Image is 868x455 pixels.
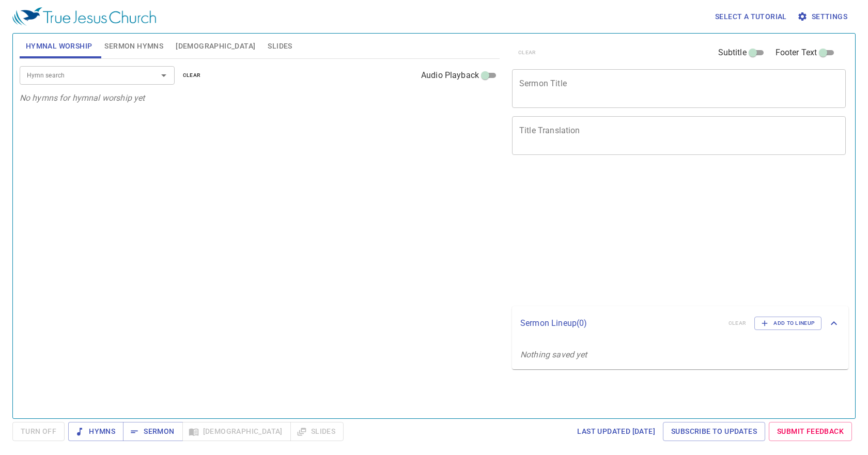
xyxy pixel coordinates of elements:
[663,422,765,441] a: Subscribe to Updates
[769,422,852,441] a: Submit Feedback
[520,317,720,330] p: Sermon Lineup ( 0 )
[715,10,787,23] span: Select a tutorial
[761,319,815,328] span: Add to Lineup
[577,425,655,438] span: Last updated [DATE]
[12,7,156,26] img: True Jesus Church
[799,10,847,23] span: Settings
[421,69,479,82] span: Audio Playback
[520,350,587,359] i: Nothing saved yet
[718,46,747,59] span: Subtitle
[795,7,851,26] button: Settings
[104,40,163,53] span: Sermon Hymns
[754,317,822,330] button: Add to Lineup
[131,425,174,438] span: Sermon
[183,71,201,80] span: clear
[573,422,659,441] a: Last updated [DATE]
[157,68,171,83] button: Open
[777,425,844,438] span: Submit Feedback
[711,7,791,26] button: Select a tutorial
[508,166,780,302] iframe: from-child
[176,40,255,53] span: [DEMOGRAPHIC_DATA]
[123,422,182,441] button: Sermon
[671,425,757,438] span: Subscribe to Updates
[776,46,817,59] span: Footer Text
[268,40,292,53] span: Slides
[76,425,115,438] span: Hymns
[68,422,123,441] button: Hymns
[177,69,207,82] button: clear
[26,40,92,53] span: Hymnal Worship
[20,93,145,103] i: No hymns for hymnal worship yet
[512,306,848,340] div: Sermon Lineup(0)clearAdd to Lineup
